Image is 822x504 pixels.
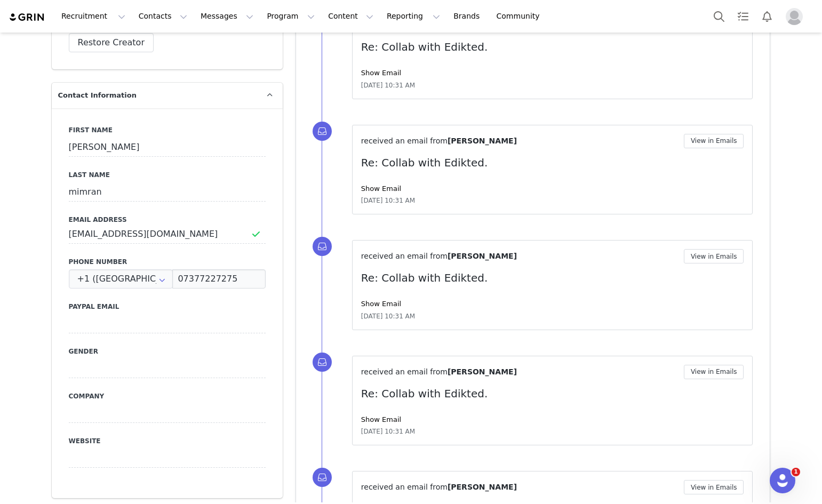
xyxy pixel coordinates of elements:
img: grin logo [9,12,46,22]
button: View in Emails [684,249,744,263]
span: [PERSON_NAME] [448,483,517,491]
div: United States [69,269,173,289]
label: Phone Number [69,257,266,267]
p: Re: Collab with Edikted. [361,155,744,171]
span: received an email from [361,137,448,145]
button: View in Emails [684,480,744,494]
button: Restore Creator [69,33,154,52]
a: Community [490,4,551,28]
a: Brands [447,4,489,28]
label: Gender [69,347,266,356]
span: [PERSON_NAME] [448,137,517,145]
button: Content [322,4,380,28]
button: Reporting [380,4,446,28]
button: Messages [194,4,260,28]
span: [DATE] 10:31 AM [361,311,415,321]
label: Website [69,436,266,446]
input: (XXX) XXX-XXXX [172,269,265,289]
a: Tasks [731,4,755,28]
p: Re: Collab with Edikted. [361,39,744,55]
span: [PERSON_NAME] [448,367,517,376]
label: First Name [69,125,266,135]
span: [PERSON_NAME] [448,252,517,260]
button: Search [707,4,731,28]
a: Show Email [361,415,401,423]
input: Email Address [69,225,266,244]
button: Profile [779,8,813,25]
span: 1 [792,468,800,476]
a: Show Email [361,69,401,77]
label: Company [69,391,266,401]
span: [DATE] 10:31 AM [361,196,415,205]
span: [DATE] 10:31 AM [361,427,415,436]
img: placeholder-profile.jpg [786,8,803,25]
p: Re: Collab with Edikted. [361,386,744,402]
button: Notifications [755,4,779,28]
span: [DATE] 10:31 AM [361,81,415,90]
button: View in Emails [684,365,744,379]
iframe: Intercom live chat [770,468,795,493]
span: received an email from [361,252,448,260]
label: Email Address [69,215,266,225]
button: Recruitment [55,4,132,28]
a: Show Email [361,300,401,308]
input: Country [69,269,173,289]
p: Re: Collab with Edikted. [361,270,744,286]
button: View in Emails [684,134,744,148]
a: Show Email [361,185,401,193]
span: received an email from [361,367,448,376]
label: Paypal Email [69,302,266,311]
span: Contact Information [58,90,137,101]
label: Last Name [69,170,266,180]
span: received an email from [361,483,448,491]
body: Rich Text Area. Press ALT-0 for help. [9,9,438,20]
button: Contacts [132,4,194,28]
button: Program [260,4,321,28]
